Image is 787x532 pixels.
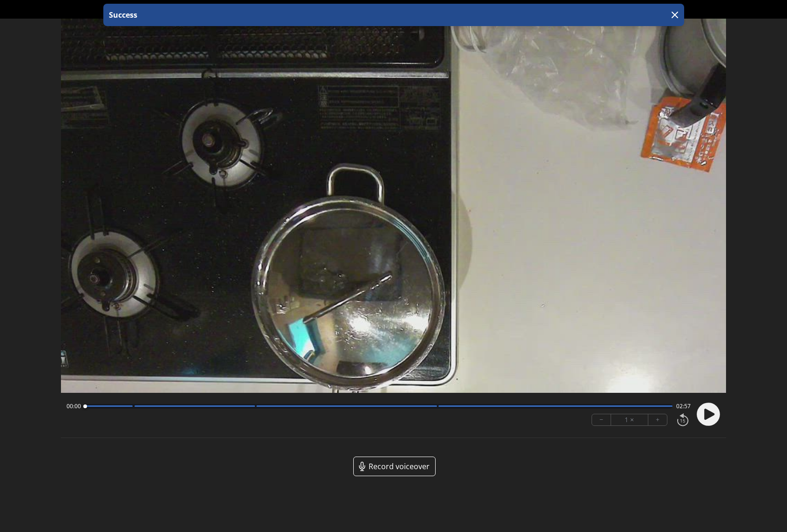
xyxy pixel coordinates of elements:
[592,414,611,425] button: −
[107,9,137,20] p: Success
[611,414,648,425] div: 1 ×
[376,3,411,16] a: 00:00:00
[353,457,436,476] a: Record voiceover
[369,461,430,472] span: Record voiceover
[648,414,667,425] button: +
[676,403,691,410] span: 02:57
[67,403,81,410] span: 00:00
